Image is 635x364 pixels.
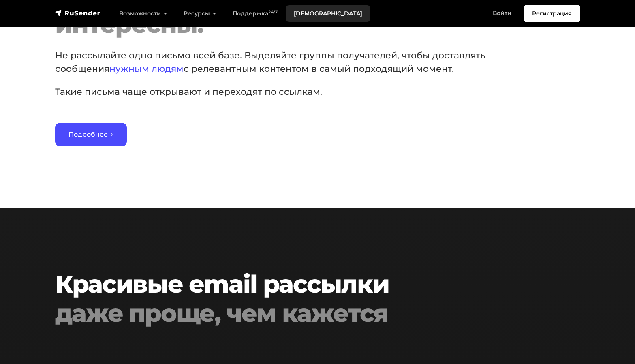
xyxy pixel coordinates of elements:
[524,5,580,22] a: Регистрация
[55,9,100,17] img: RuSender
[55,123,127,146] a: Подробнее →
[55,85,515,98] p: Такие письма чаще открывают и переходят по ссылкам.
[175,5,224,22] a: Ресурсы
[111,5,175,22] a: Возможности
[485,5,520,21] a: Войти
[55,49,515,75] p: Не рассылайте одно письмо всей базе. Выделяйте группы получателей, чтобы доставлять сообщения с р...
[286,5,370,22] a: [DEMOGRAPHIC_DATA]
[55,270,536,328] h2: Красивые email рассылки
[109,63,184,74] a: нужным людям
[224,5,286,22] a: Поддержка24/7
[268,9,278,15] sup: 24/7
[55,299,536,328] div: даже проще, чем кажется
